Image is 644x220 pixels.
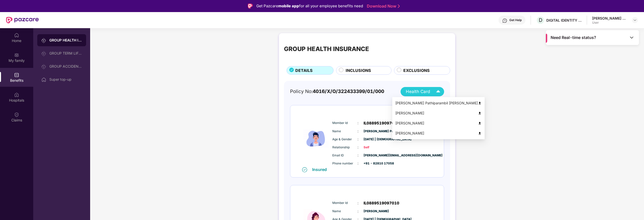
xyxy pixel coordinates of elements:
div: GROUP HEALTH INSURANCE [49,38,82,43]
span: : [357,153,359,158]
img: svg+xml;base64,PHN2ZyB3aWR0aD0iMjAiIGhlaWdodD0iMjAiIHZpZXdCb3g9IjAgMCAyMCAyMCIgZmlsbD0ibm9uZSIgeG... [41,38,46,43]
div: Super top-up [49,77,82,81]
span: : [357,161,359,166]
span: Member Id [332,121,357,125]
span: Email ID [332,153,357,158]
span: : [357,200,359,206]
div: [PERSON_NAME] [395,120,482,126]
img: svg+xml;base64,PHN2ZyB3aWR0aD0iMjAiIGhlaWdodD0iMjAiIHZpZXdCb3g9IjAgMCAyMCAyMCIgZmlsbD0ibm9uZSIgeG... [14,53,19,58]
span: INCLUSIONS [346,67,371,74]
img: svg+xml;base64,PHN2ZyB4bWxucz0iaHR0cDovL3d3dy53My5vcmcvMjAwMC9zdmciIHdpZHRoPSIxNiIgaGVpZ2h0PSIxNi... [302,167,307,172]
img: svg+xml;base64,PHN2ZyBpZD0iRHJvcGRvd24tMzJ4MzIiIHhtbG5zPSJodHRwOi8vd3d3LnczLm9yZy8yMDAwL3N2ZyIgd2... [633,18,637,22]
div: GROUP HEALTH INSURANCE [284,44,369,54]
span: Relationship [332,145,357,150]
span: [DATE] | [DEMOGRAPHIC_DATA] [364,137,389,142]
span: Name [332,209,357,214]
div: Insured [312,167,330,172]
span: IL0889519097010 [364,200,399,206]
img: Stroke [398,4,400,9]
img: svg+xml;base64,PHN2ZyB4bWxucz0iaHR0cDovL3d3dy53My5vcmcvMjAwMC9zdmciIHdpZHRoPSI0OCIgaGVpZ2h0PSI0OC... [478,101,482,105]
button: Health Card [401,87,444,96]
div: User [592,21,627,25]
img: Logo [248,4,253,9]
img: Toggle Icon [629,35,634,40]
span: : [357,120,359,126]
span: IL0889519097000 [364,120,399,126]
span: Need Real-time status? [551,35,596,40]
span: : [357,137,359,142]
div: [PERSON_NAME] Pathiparambil [PERSON_NAME] [395,100,482,106]
span: D [539,17,542,23]
img: svg+xml;base64,PHN2ZyB3aWR0aD0iMjAiIGhlaWdodD0iMjAiIHZpZXdCb3g9IjAgMCAyMCAyMCIgZmlsbD0ibm9uZSIgeG... [41,51,46,56]
span: DETAILS [295,67,313,74]
div: [PERSON_NAME] [395,130,482,136]
img: Icuh8uwCUCF+XjCZyLQsAKiDCM9HiE6CMYmKQaPGkZKaA32CAAACiQcFBJY0IsAAAAASUVORK5CYII= [434,87,443,96]
img: svg+xml;base64,PHN2ZyBpZD0iSG9zcGl0YWxzIiB4bWxucz0iaHR0cDovL3d3dy53My5vcmcvMjAwMC9zdmciIHdpZHRoPS... [14,92,19,97]
img: svg+xml;base64,PHN2ZyB3aWR0aD0iMjAiIGhlaWdodD0iMjAiIHZpZXdCb3g9IjAgMCAyMCAyMCIgZmlsbD0ibm9uZSIgeG... [41,64,46,69]
span: Name [332,129,357,134]
img: svg+xml;base64,PHN2ZyBpZD0iQ2xhaW0iIHhtbG5zPSJodHRwOi8vd3d3LnczLm9yZy8yMDAwL3N2ZyIgd2lkdGg9IjIwIi... [14,112,19,117]
img: svg+xml;base64,PHN2ZyB4bWxucz0iaHR0cDovL3d3dy53My5vcmcvMjAwMC9zdmciIHdpZHRoPSI0OCIgaGVpZ2h0PSI0OC... [478,121,482,125]
img: svg+xml;base64,PHN2ZyB4bWxucz0iaHR0cDovL3d3dy53My5vcmcvMjAwMC9zdmciIHdpZHRoPSI0OCIgaGVpZ2h0PSI0OC... [478,131,482,135]
span: 4016/X/O/322433399/01/000 [313,89,384,94]
span: Age & Gender [332,137,357,142]
a: Download Now [367,4,398,9]
img: icon [301,110,331,167]
strong: mobile app [278,4,299,8]
img: svg+xml;base64,PHN2ZyBpZD0iSG9tZSIgeG1sbnM9Imh0dHA6Ly93d3cudzMub3JnLzIwMDAvc3ZnIiB3aWR0aD0iMjAiIG... [14,33,19,38]
img: svg+xml;base64,PHN2ZyBpZD0iQmVuZWZpdHMiIHhtbG5zPSJodHRwOi8vd3d3LnczLm9yZy8yMDAwL3N2ZyIgd2lkdGg9Ij... [14,72,19,77]
span: : [357,209,359,214]
div: [PERSON_NAME] Pathiparambil [PERSON_NAME] [592,16,627,21]
span: Self [364,145,389,150]
span: Member Id [332,201,357,205]
span: : [357,145,359,150]
span: Phone number [332,161,357,166]
div: Get Pazcare for all your employee benefits need [256,3,363,9]
span: EXCLUSIONS [403,67,430,74]
span: [PERSON_NAME] Pathiparambil [PERSON_NAME] [364,129,389,134]
img: svg+xml;base64,PHN2ZyBpZD0iSGVscC0zMngzMiIgeG1sbnM9Imh0dHA6Ly93d3cudzMub3JnLzIwMDAvc3ZnIiB3aWR0aD... [502,18,507,23]
img: New Pazcare Logo [6,17,39,23]
span: [PERSON_NAME] [364,209,389,214]
span: : [357,128,359,134]
img: svg+xml;base64,PHN2ZyB4bWxucz0iaHR0cDovL3d3dy53My5vcmcvMjAwMC9zdmciIHdpZHRoPSI0OCIgaGVpZ2h0PSI0OC... [478,111,482,115]
span: Health Card [406,88,430,95]
div: Get Help [509,18,522,22]
div: Policy No: [290,88,384,95]
span: [PERSON_NAME][EMAIL_ADDRESS][DOMAIN_NAME] [364,153,389,158]
div: GROUP ACCIDENTAL INSURANCE [49,64,82,68]
div: DIGITAL IDENTITY INDIA PRIVATE LIMITED [546,18,582,23]
span: +91 - 82810 17058 [364,161,389,166]
img: svg+xml;base64,PHN2ZyBpZD0iSG9tZSIgeG1sbnM9Imh0dHA6Ly93d3cudzMub3JnLzIwMDAvc3ZnIiB3aWR0aD0iMjAiIG... [41,77,46,82]
div: GROUP TERM LIFE INSURANCE [49,51,82,55]
div: [PERSON_NAME] [395,110,482,116]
